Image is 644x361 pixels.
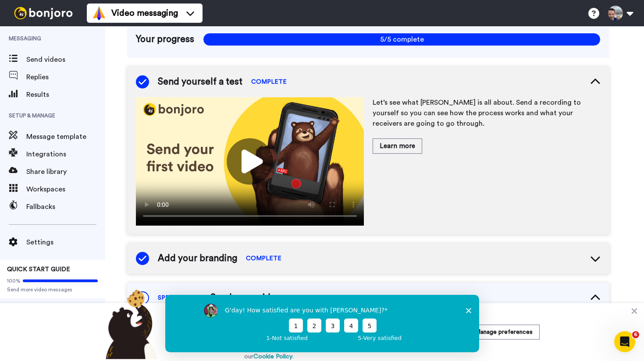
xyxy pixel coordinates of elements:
span: Send yourself a test [158,75,242,88]
span: Results [26,89,105,100]
img: bear-with-cookie.png [98,289,163,359]
span: COMPLETE [246,254,281,263]
span: 100% [7,277,21,284]
span: Video messaging [111,7,178,19]
img: bj-logo-header-white.svg [11,7,76,19]
button: Learn more [373,138,422,154]
span: Send videos [26,54,105,65]
span: COMPLETE [251,78,287,86]
span: 6 [632,331,639,338]
span: Message template [26,131,105,142]
span: Send more video messages [210,291,324,304]
span: QUICK START GUIDE [7,266,70,273]
span: Your progress [136,33,194,46]
span: 5/5 complete [203,33,601,46]
p: By choosing to Accept and continuing to use our website, you agree to our . [166,343,372,361]
span: Workspaces [26,184,105,195]
span: Add your branding [158,252,237,265]
img: vm-color.svg [92,6,106,20]
a: Cookie Policy [253,354,292,360]
span: SPECIAL TASK [158,294,202,302]
span: Fallbacks [26,202,105,212]
iframe: Intercom live chat [614,331,635,352]
span: Send more video messages [7,286,98,293]
button: Manage preferences [468,325,540,340]
p: Let’s see what [PERSON_NAME] is all about. Send a recording to yourself so you can see how the pr... [373,97,601,129]
span: Share library [26,166,105,177]
span: Replies [26,72,105,82]
span: Settings [26,237,105,248]
span: Integrations [26,149,105,159]
iframe: Survey by Grant from Bonjoro [165,295,479,352]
